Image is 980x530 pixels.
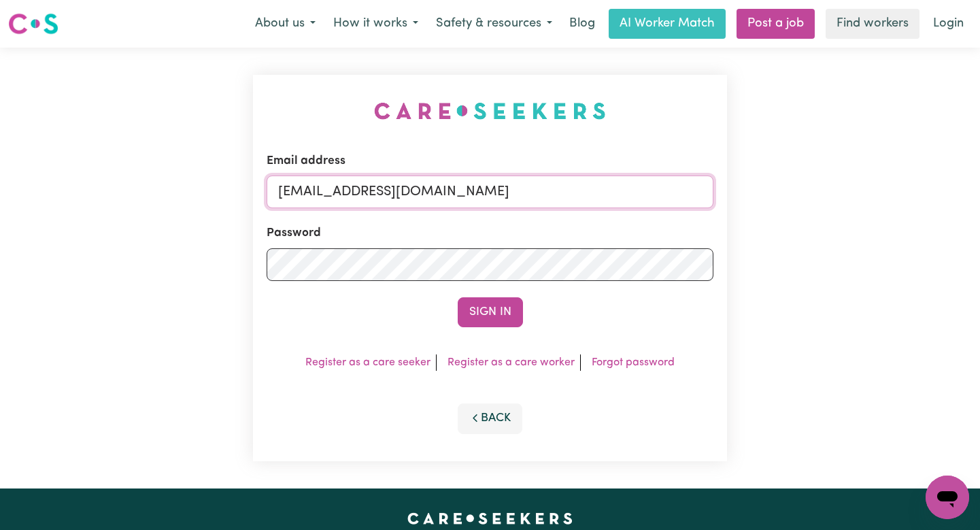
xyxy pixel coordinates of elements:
button: Sign In [458,297,523,327]
button: How it works [324,10,427,38]
img: Careseekers logo [8,12,58,36]
input: Email address [267,176,713,208]
label: Email address [267,152,345,170]
a: Careseekers logo [8,8,58,39]
a: Find workers [826,9,919,39]
button: About us [246,10,324,38]
a: Register as a care seeker [305,357,430,368]
a: AI Worker Match [609,9,726,39]
a: Blog [561,9,603,39]
button: Back [458,403,523,433]
a: Careseekers home page [407,513,573,524]
label: Password [267,225,321,242]
a: Post a job [737,9,815,39]
a: Register as a care worker [447,357,575,368]
a: Login [925,9,972,39]
iframe: Button to launch messaging window [926,476,969,519]
a: Forgot password [592,357,675,368]
button: Safety & resources [427,10,561,38]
